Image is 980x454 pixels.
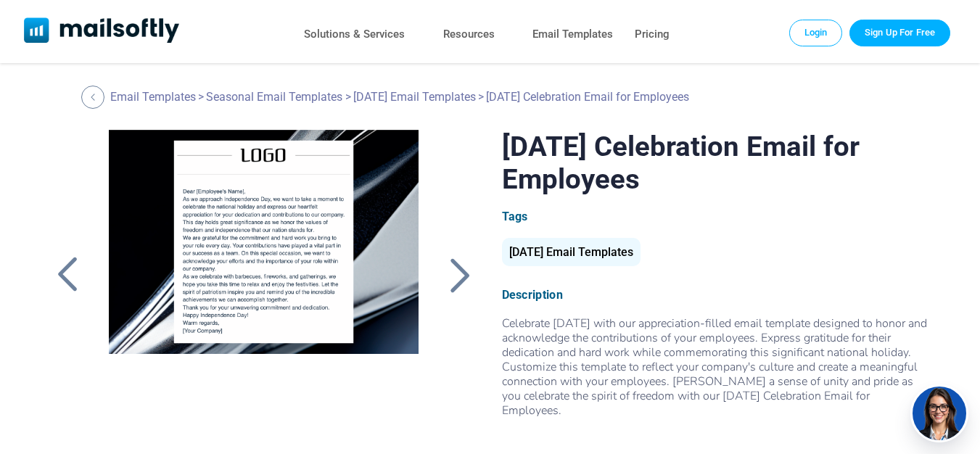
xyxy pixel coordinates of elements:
a: [DATE] Email Templates [502,251,641,257]
a: Resources [443,24,495,45]
a: Mailsoftly [24,17,180,46]
a: Back [49,256,86,294]
div: [DATE] Email Templates [502,238,641,266]
a: Seasonal Email Templates [206,90,342,104]
a: Login [789,20,843,46]
a: Solutions & Services [304,24,405,45]
a: Email Templates [532,24,613,45]
a: [DATE] Email Templates [353,90,476,104]
a: Back [81,86,108,109]
h1: [DATE] Celebration Email for Employees [502,130,931,195]
a: Pricing [635,24,670,45]
a: Email Templates [110,90,196,104]
div: Tags [502,210,931,223]
span: Celebrate [DATE] with our appreciation-filled email template designed to honor and acknowledge th... [502,315,931,432]
a: Back [442,256,478,294]
div: Description [502,288,931,302]
a: Trial [849,20,950,46]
